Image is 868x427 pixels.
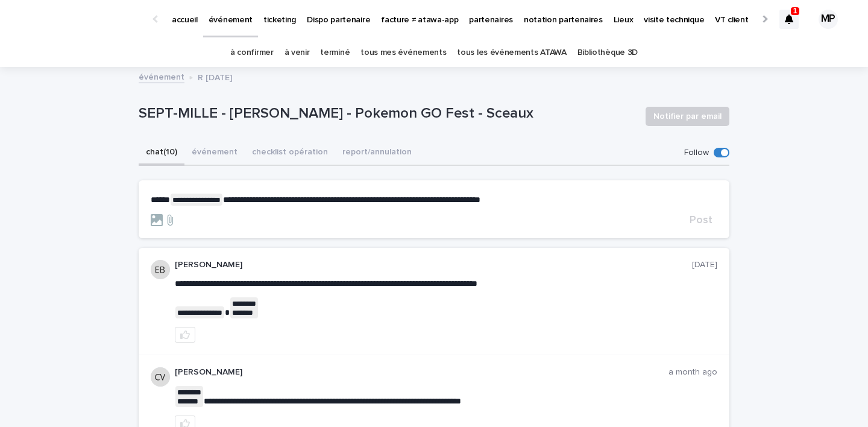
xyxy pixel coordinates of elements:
[139,69,184,83] a: événement
[690,215,712,226] span: Post
[779,10,799,29] div: 1
[793,7,797,15] p: 1
[175,367,668,378] p: [PERSON_NAME]
[692,260,717,270] p: [DATE]
[285,39,310,67] a: à venir
[335,141,419,166] button: report/annulation
[684,148,709,158] p: Follow
[646,107,729,126] button: Notifier par email
[139,141,184,166] button: chat (10)
[245,141,335,166] button: checklist opération
[175,327,195,343] button: like this post
[139,105,636,122] p: SEPT-MILLE - [PERSON_NAME] - Pokemon GO Fest - Sceaux
[360,39,446,67] a: tous mes événements
[230,39,274,67] a: à confirmer
[685,215,717,226] button: Post
[24,7,141,31] img: Ls34BcGeRexTGTNfXpUC
[198,70,232,83] p: R [DATE]
[653,110,722,122] span: Notifier par email
[184,141,245,166] button: événement
[668,367,717,378] p: a month ago
[175,260,692,270] p: [PERSON_NAME]
[457,39,566,67] a: tous les événements ATAWA
[577,39,638,67] a: Bibliothèque 3D
[819,10,838,29] div: MP
[320,39,350,67] a: terminé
